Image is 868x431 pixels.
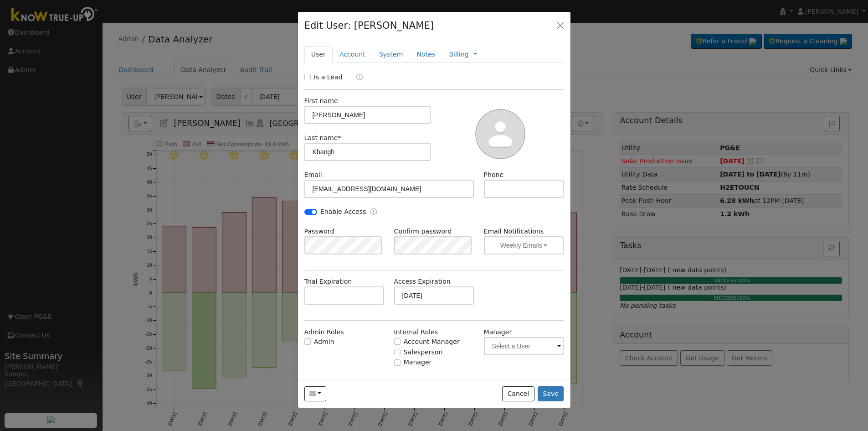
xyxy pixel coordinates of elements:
button: Cancel [502,386,534,402]
input: Salesperson [394,349,401,355]
label: Confirm password [394,227,452,236]
a: Lead [349,73,363,83]
button: lkhangh@yahoo.com [304,386,327,402]
a: Notes [410,46,442,63]
input: Admin [304,338,311,345]
label: Password [304,227,334,236]
label: Phone [484,170,504,180]
label: Salesperson [404,348,443,357]
button: Save [538,386,564,402]
label: First name [304,96,338,106]
a: Billing [449,50,468,59]
label: Trial Expiration [304,277,352,286]
label: Admin Roles [304,327,344,337]
div: Stats [543,377,564,387]
button: Weekly Emails [484,236,564,254]
label: Manager [404,358,432,367]
label: Last name [304,133,341,143]
label: Access Expiration [394,277,451,286]
label: Email [304,170,322,180]
label: Admin [314,337,334,347]
label: Account Manager [404,337,460,347]
a: User [304,46,333,63]
input: Account Manager [394,338,401,345]
label: Is a Lead [314,73,343,82]
a: System [372,46,410,63]
input: Select a User [484,337,564,355]
a: Account [333,46,372,63]
input: Manager [394,359,401,366]
label: Internal Roles [394,327,438,337]
input: Is a Lead [304,74,311,80]
label: Manager [484,327,512,337]
span: Required [338,134,341,141]
h4: Edit User: [PERSON_NAME] [304,18,434,33]
a: Enable Access [370,207,377,218]
label: Email Notifications [484,227,564,236]
label: Enable Access [320,207,366,217]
